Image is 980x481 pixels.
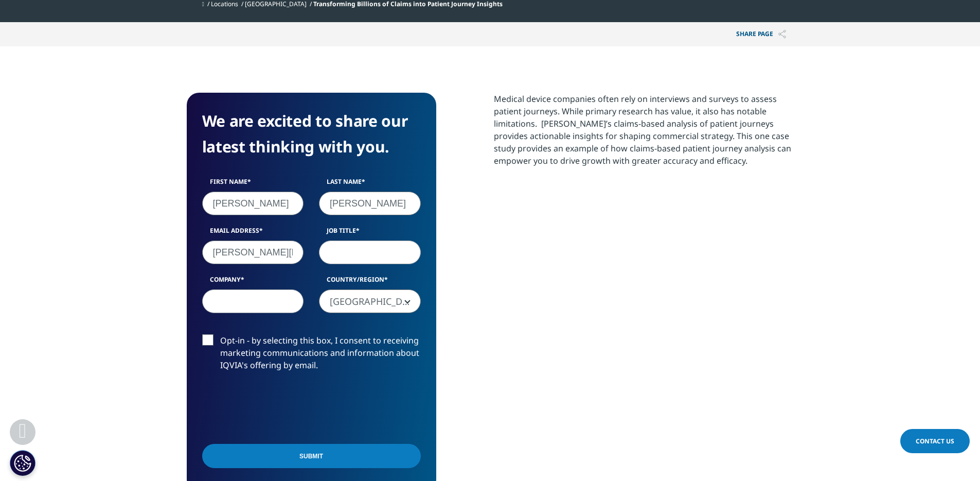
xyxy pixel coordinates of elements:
[728,22,794,46] button: Share PAGEShare PAGE
[319,290,420,314] span: United States
[10,450,35,476] button: Cookies Settings
[202,177,304,192] label: First Name
[778,30,786,39] img: Share PAGE
[494,93,794,167] div: Medical device companies often rely on interviews and surveys to assess patient journeys. While p...
[202,275,304,289] label: Company
[900,429,970,453] a: Contact Us
[319,226,421,240] label: Job Title
[319,177,421,192] label: Last Name
[202,108,421,160] h4: We are excited to share our latest thinking with you.
[202,444,421,468] input: Submit
[202,388,359,428] iframe: reCAPTCHA
[319,289,421,313] span: United States
[202,334,421,377] label: Opt-in - by selecting this box, I consent to receiving marketing communications and information a...
[916,437,954,445] span: Contact Us
[319,275,421,289] label: Country/Region
[728,22,794,46] p: Share PAGE
[202,226,304,240] label: Email Address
